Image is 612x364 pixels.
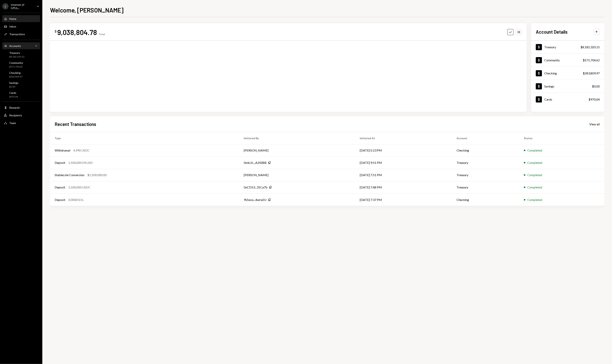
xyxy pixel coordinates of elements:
div: Completed [527,197,542,202]
th: Initiated By [239,132,355,144]
div: $0.00 [9,85,18,88]
div: Treasury [544,45,556,49]
div: Internet of GPUs... [11,3,33,10]
h2: Recent Transactions [55,121,96,127]
div: Community [544,58,560,62]
div: 0.0000 SOL [68,197,84,202]
div: Checking [9,71,23,74]
a: Checking$283,809.97 [2,70,40,79]
a: Cards$970.04 [2,90,40,99]
div: Deposit [55,197,65,202]
a: Savings$0.00 [531,80,604,93]
td: Treasury [452,169,519,181]
a: Checking$283,809.97 [531,67,604,80]
div: Rewards [9,106,20,109]
div: Home [9,17,16,20]
h1: Welcome, [PERSON_NAME] [50,6,124,14]
div: $571,704.62 [583,58,600,62]
div: Savings [9,81,18,84]
div: $970.04 [589,97,600,102]
td: Treasury [452,181,519,193]
a: Inbox [2,23,40,30]
td: [DATE] 9:51 PM [355,157,452,169]
div: $283,809.97 [9,75,23,78]
div: $ [55,29,57,33]
div: Completed [527,173,542,177]
td: [DATE] 5:23 PM [355,144,452,157]
div: $0.00 [592,84,600,89]
div: Savings [544,84,554,88]
div: Inbox [9,25,16,28]
div: I [2,3,8,9]
div: Completed [527,185,542,190]
a: Treasury$8,182,320.15 [2,50,40,59]
td: [PERSON_NAME] [239,144,355,157]
div: $283,809.97 [583,71,600,76]
a: View all [589,122,600,126]
a: Community$571,704.62 [2,60,40,69]
div: $8,182,320.15 [580,45,600,49]
td: Checking [452,193,519,206]
td: Treasury [452,157,519,169]
a: Team [2,119,40,126]
div: $1,500,000.00 [87,173,107,177]
div: 9,038,804.78 [57,28,97,37]
td: [DATE] 7:48 PM [355,181,452,193]
a: Cards$970.04 [531,93,604,106]
div: Treasury [9,51,24,54]
th: Initiated At [355,132,452,144]
div: 1,500,000 USDC [68,185,90,190]
div: 0xCD53...31Ca7b [244,185,267,190]
a: Recipients [2,112,40,119]
a: Community$571,704.62 [531,54,604,67]
div: Cards [544,97,552,101]
div: 1,500,000 DKUSD [68,160,93,165]
th: Account [452,132,519,144]
th: Type [50,132,239,144]
div: Deposit [55,160,65,165]
div: Completed [527,160,542,165]
a: Transactions [2,31,40,37]
div: Team [9,121,16,125]
a: Treasury$8,182,320.15 [531,41,604,53]
h2: Account Details [536,29,568,35]
td: [PERSON_NAME] [239,169,355,181]
div: Community [9,61,23,64]
div: $8,182,320.15 [9,55,24,58]
div: Accounts [9,44,21,47]
div: Cards [9,91,18,94]
div: Withdrawal [55,148,70,153]
div: Recipients [9,114,22,117]
a: Accounts [2,42,40,49]
div: 9i2wox...4wrwDJ [244,197,266,202]
a: Savings$0.00 [2,80,40,89]
td: [DATE] 7:37 PM [355,193,452,206]
div: 0x4c2c...A200B8 [244,160,266,165]
div: $571,704.62 [9,65,23,68]
a: Rewards [2,104,40,111]
div: Completed [527,148,542,153]
div: View all [589,122,600,126]
div: Total [99,32,105,36]
td: [DATE] 7:51 PM [355,169,452,181]
th: Status [519,132,604,144]
a: Home [2,15,40,22]
div: Stablecoin Conversion [55,173,84,177]
div: Checking [544,71,557,75]
div: $970.04 [9,95,18,98]
div: 4,990 USDC [73,148,90,153]
td: Checking [452,144,519,157]
div: Deposit [55,185,65,190]
div: Transactions [9,32,25,36]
